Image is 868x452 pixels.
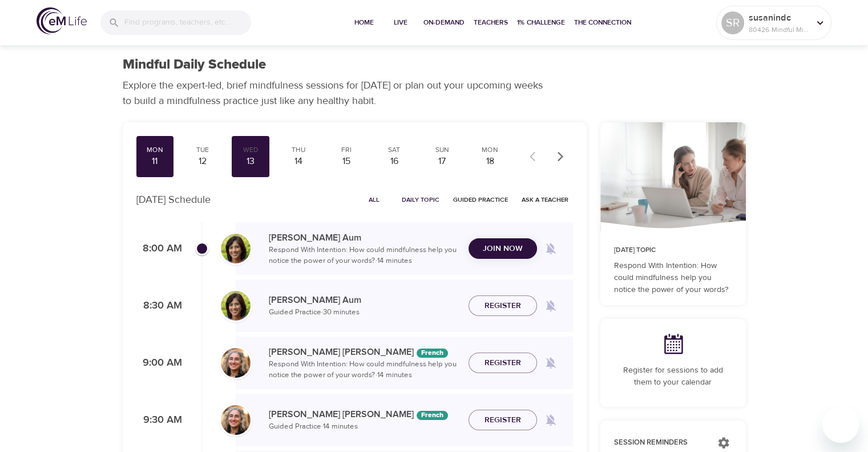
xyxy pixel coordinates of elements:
[428,145,457,155] div: Sun
[402,194,439,205] span: Daily Topic
[284,145,313,155] div: Thu
[485,299,521,313] span: Register
[188,155,217,168] div: 12
[469,410,537,431] button: Register
[522,194,568,205] span: Ask a Teacher
[136,298,182,314] p: 8:30 AM
[476,145,504,155] div: Mon
[428,155,457,168] div: 17
[537,406,564,434] span: Remind me when a class goes live every Monday at 9:30 AM
[417,411,448,420] div: The episodes in this programs will be in French
[749,11,809,25] p: susanindc
[397,191,444,209] button: Daily Topic
[269,231,459,245] p: [PERSON_NAME] Aum
[361,194,388,205] span: All
[537,292,564,319] span: Remind me when a class goes live every Monday at 8:30 AM
[469,353,537,374] button: Register
[188,145,217,155] div: Tue
[269,307,459,318] p: Guided Practice · 30 minutes
[136,413,182,428] p: 9:30 AM
[136,192,211,207] p: [DATE] Schedule
[469,238,537,259] button: Join Now
[284,155,313,168] div: 14
[483,242,523,256] span: Join Now
[269,345,459,359] p: [PERSON_NAME] [PERSON_NAME]
[269,245,459,267] p: Respond With Intention: How could mindfulness help you notice the power of your words? · 14 minutes
[485,413,521,427] span: Register
[221,291,251,321] img: Alisha%20Aum%208-9-21.jpg
[332,145,361,155] div: Fri
[269,359,459,381] p: Respond With Intention: How could mindfulness help you notice the power of your words? · 14 minutes
[356,191,393,209] button: All
[136,241,182,257] p: 8:00 AM
[269,407,459,421] p: [PERSON_NAME] [PERSON_NAME]
[749,25,809,35] p: 80426 Mindful Minutes
[380,145,409,155] div: Sat
[221,405,251,435] img: Maria%20Alonso%20Martinez.png
[476,155,504,168] div: 18
[387,17,414,29] span: Live
[614,245,732,255] p: [DATE] Topic
[574,17,631,29] span: The Connection
[469,295,537,317] button: Register
[537,349,564,377] span: Remind me when a class goes live every Monday at 9:00 AM
[517,191,573,209] button: Ask a Teacher
[236,155,265,168] div: 13
[124,10,251,35] input: Find programs, teachers, etc...
[485,356,521,370] span: Register
[449,191,512,209] button: Guided Practice
[136,355,182,371] p: 9:00 AM
[721,11,744,34] div: SR
[614,260,732,296] p: Respond With Intention: How could mindfulness help you notice the power of your words?
[614,437,706,449] p: Session Reminders
[350,17,378,29] span: Home
[221,348,251,378] img: Maria%20Alonso%20Martinez.png
[221,234,251,263] img: Alisha%20Aum%208-9-21.jpg
[332,155,361,168] div: 15
[417,349,448,358] div: The episodes in this programs will be in French
[537,235,564,262] span: Remind me when a class goes live every Monday at 8:00 AM
[380,155,409,168] div: 16
[123,78,551,109] p: Explore the expert-led, brief mindfulness sessions for [DATE] or plan out your upcoming weeks to ...
[614,365,732,389] p: Register for sessions to add them to your calendar
[517,17,565,29] span: 1% Challenge
[141,155,169,168] div: 11
[269,293,459,307] p: [PERSON_NAME] Aum
[37,7,87,34] img: logo
[822,406,859,443] iframe: Button to launch messaging window
[453,194,508,205] span: Guided Practice
[269,421,459,433] p: Guided Practice · 14 minutes
[123,57,266,73] h1: Mindful Daily Schedule
[423,17,465,29] span: On-Demand
[141,145,169,155] div: Mon
[474,17,508,29] span: Teachers
[236,145,265,155] div: Wed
